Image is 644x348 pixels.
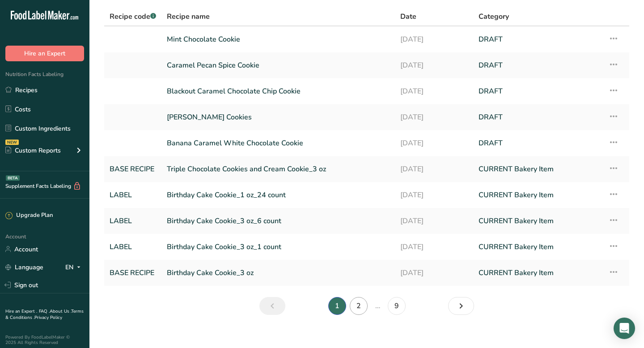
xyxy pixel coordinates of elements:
[400,263,468,282] a: [DATE]
[110,12,156,21] span: Recipe code
[400,56,468,75] a: [DATE]
[167,11,210,22] span: Recipe name
[400,11,416,22] span: Date
[400,108,468,127] a: [DATE]
[50,308,71,314] a: About Us .
[448,297,474,315] a: Next page
[167,56,390,75] a: Caramel Pecan Spice Cookie
[5,259,43,275] a: Language
[479,30,597,49] a: DRAFT
[479,212,597,230] a: CURRENT Bakery Item
[6,175,20,181] div: BETA
[5,308,37,314] a: Hire an Expert .
[5,335,84,345] div: Powered By FoodLabelMaker © 2025 All Rights Reserved
[39,308,50,314] a: FAQ .
[167,212,390,230] a: Birthday Cake Cookie_3 oz_6 count
[167,30,390,49] a: Mint Chocolate Cookie
[5,146,61,155] div: Custom Reports
[110,212,156,230] a: LABEL
[5,308,84,321] a: Terms & Conditions .
[167,82,390,101] a: Blackout Caramel Chocolate Chip Cookie
[65,262,84,272] div: EN
[110,186,156,204] a: LABEL
[400,30,468,49] a: [DATE]
[110,160,156,178] a: BASE RECIPE
[110,238,156,256] a: LABEL
[167,134,390,153] a: Banana Caramel White Chocolate Cookie
[479,11,509,22] span: Category
[479,82,597,101] a: DRAFT
[400,134,468,153] a: [DATE]
[479,160,597,178] a: CURRENT Bakery Item
[167,160,390,178] a: Triple Chocolate Cookies and Cream Cookie_3 oz
[479,134,597,153] a: DRAFT
[34,314,62,321] a: Privacy Policy
[400,238,468,256] a: [DATE]
[167,238,390,256] a: Birthday Cake Cookie_3 oz_1 count
[400,186,468,204] a: [DATE]
[479,263,597,282] a: CURRENT Bakery Item
[614,318,635,339] div: Open Intercom Messenger
[400,212,468,230] a: [DATE]
[167,108,390,127] a: [PERSON_NAME] Cookies
[388,297,406,315] a: Page 9.
[479,108,597,127] a: DRAFT
[479,238,597,256] a: CURRENT Bakery Item
[167,263,390,282] a: Birthday Cake Cookie_3 oz
[400,160,468,178] a: [DATE]
[5,211,53,220] div: Upgrade Plan
[350,297,368,315] a: Page 2.
[110,263,156,282] a: BASE RECIPE
[167,186,390,204] a: Birthday Cake Cookie_1 oz_24 count
[479,56,597,75] a: DRAFT
[479,186,597,204] a: CURRENT Bakery Item
[259,297,285,315] a: Previous page
[5,46,84,61] button: Hire an Expert
[400,82,468,101] a: [DATE]
[5,140,19,145] div: NEW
